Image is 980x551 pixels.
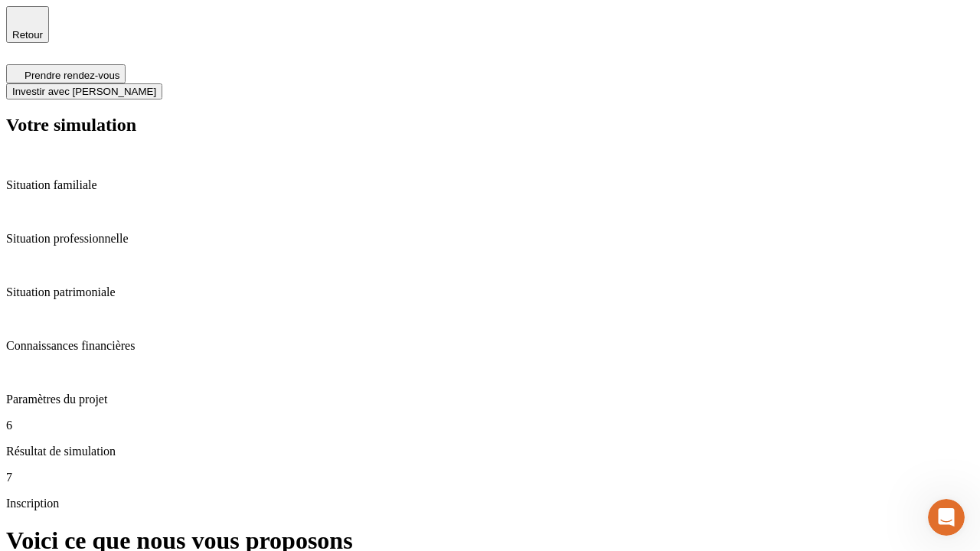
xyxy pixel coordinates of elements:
[12,29,43,41] span: Retour
[928,499,965,536] iframe: Intercom live chat
[6,232,974,246] p: Situation professionnelle
[6,445,974,458] p: Résultat de simulation
[6,497,974,510] p: Inscription
[6,285,974,299] p: Situation patrimoniale
[12,86,156,97] span: Investir avec [PERSON_NAME]
[24,70,119,81] span: Prendre rendez-vous
[6,393,974,406] p: Paramètres du projet
[6,64,126,83] button: Prendre rendez-vous
[6,471,974,484] p: 7
[6,83,162,99] button: Investir avec [PERSON_NAME]
[6,339,974,353] p: Connaissances financières
[6,178,974,192] p: Situation familiale
[6,419,974,432] p: 6
[6,6,49,43] button: Retour
[6,115,974,135] h2: Votre simulation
